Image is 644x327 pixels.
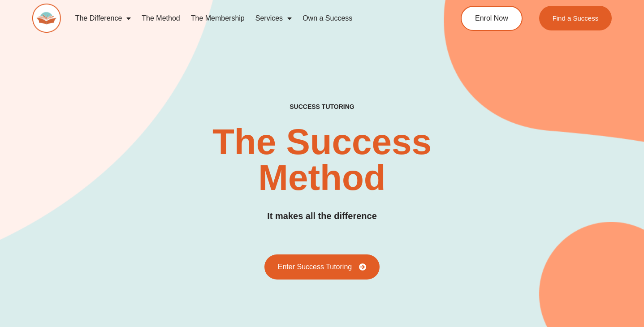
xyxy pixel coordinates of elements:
span: Find a Success [553,15,599,22]
nav: Menu [70,8,428,29]
a: The Difference [70,8,137,29]
a: The Method [136,8,185,29]
a: Services [250,8,297,29]
a: Own a Success [297,8,358,29]
h3: It makes all the difference [267,209,377,223]
h4: SUCCESS TUTORING​ [236,103,408,111]
a: Enrol Now [461,6,523,31]
span: Enter Success Tutoring [278,263,352,271]
a: The Membership [186,8,250,29]
a: Find a Success [539,6,612,30]
h2: The Success Method [191,124,453,196]
span: Enrol Now [475,15,508,22]
a: Enter Success Tutoring [264,254,380,280]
